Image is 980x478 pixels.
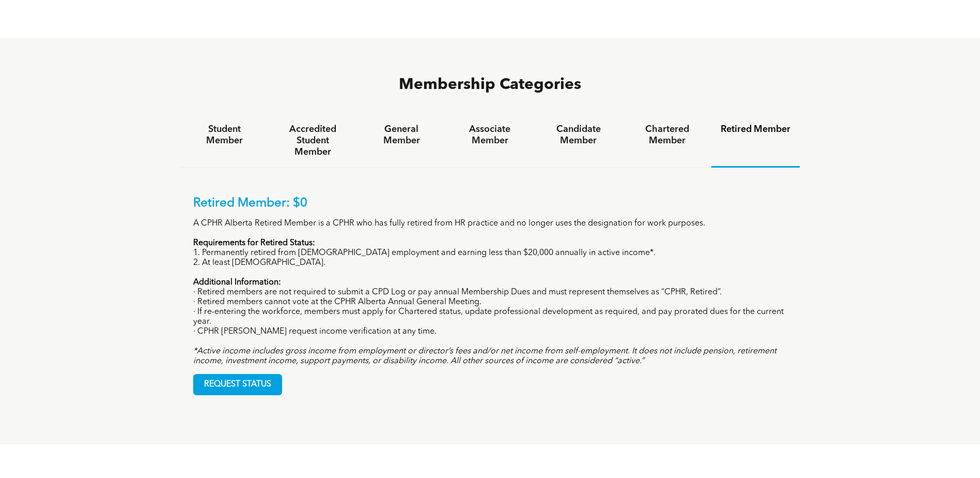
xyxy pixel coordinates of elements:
p: · Retired members are not required to submit a CPD Log or pay annual Membership Dues and must rep... [193,288,787,297]
em: *Active income includes gross income from employment or director’s fees and/or net income from se... [193,347,776,365]
h4: Retired Member [721,124,790,135]
strong: Additional Information: [193,278,281,287]
strong: Requirements for Retired Status: [193,239,315,247]
h4: Accredited Student Member [278,124,348,158]
span: Membership Categories [399,77,581,93]
p: · Retired members cannot vote at the CPHR Alberta Annual General Meeting. [193,297,787,307]
h4: Associate Member [455,124,525,146]
p: · CPHR [PERSON_NAME] request income verification at any time. [193,327,787,337]
p: 2. At least [DEMOGRAPHIC_DATA]. [193,258,787,268]
p: A CPHR Alberta Retired Member is a CPHR who has fully retired from HR practice and no longer uses... [193,219,787,229]
p: · If re-entering the workforce, members must apply for Chartered status, update professional deve... [193,307,787,327]
h4: Candidate Member [543,124,613,146]
h4: Chartered Member [632,124,702,146]
span: REQUEST STATUS [194,375,282,395]
h4: General Member [366,124,436,146]
h4: Student Member [190,124,259,146]
p: 1. Permanently retired from [DEMOGRAPHIC_DATA] employment and earning less than $20,000 annually ... [193,248,787,258]
p: Retired Member: $0 [193,196,787,211]
a: REQUEST STATUS [193,374,282,395]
